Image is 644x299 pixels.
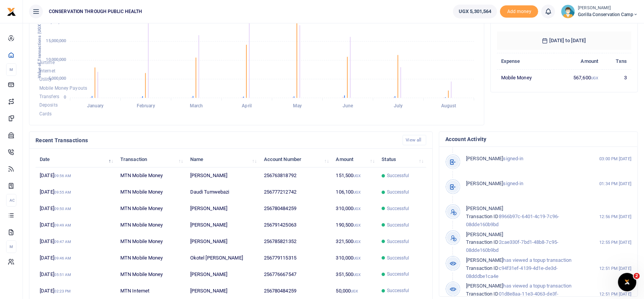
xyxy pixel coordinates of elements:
[36,283,116,299] td: [DATE]
[394,103,403,109] tspan: July
[116,151,186,168] th: Transaction: activate to sort column ascending
[54,273,71,277] small: 05:51 AM
[450,5,500,18] li: Wallet ballance
[293,103,302,109] tspan: May
[353,174,361,178] small: UGX
[466,155,590,163] p: signed-in
[36,200,116,217] td: [DATE]
[186,233,260,250] td: [PERSON_NAME]
[116,266,186,283] td: MTN Mobile Money
[36,266,116,283] td: [DATE]
[260,250,332,266] td: 256779115315
[466,156,503,161] span: [PERSON_NAME]
[116,168,186,184] td: MTN Mobile Money
[190,103,203,109] tspan: March
[116,217,186,233] td: MTN Mobile Money
[54,256,71,260] small: 09:46 AM
[387,287,409,294] span: Successful
[39,103,58,108] span: Deposits
[343,103,353,109] tspan: June
[591,76,598,80] small: UGX
[260,217,332,233] td: 256791425063
[441,103,456,109] tspan: August
[353,256,361,260] small: UGX
[54,223,71,227] small: 09:49 AM
[599,291,631,297] small: 12:51 PM [DATE]
[36,233,116,250] td: [DATE]
[260,266,332,283] td: 256776667547
[466,231,590,255] p: 2cae330f-7bd1-48b8-7c95-08dde160b9bd
[54,289,71,293] small: 02:23 PM
[634,273,640,279] span: 2
[39,111,52,117] span: Cards
[116,184,186,200] td: MTN Mobile Money
[260,200,332,217] td: 256780484259
[39,60,55,65] span: Airtime
[46,57,66,62] tspan: 10,000,000
[387,189,409,195] span: Successful
[64,95,66,100] tspan: 0
[466,257,503,263] span: [PERSON_NAME]
[332,283,377,299] td: 50,000
[466,265,498,271] span: Transaction ID
[497,31,632,50] h6: [DATE] to [DATE]
[466,205,503,211] span: [PERSON_NAME]
[186,168,260,184] td: [PERSON_NAME]
[599,156,631,162] small: 03:00 PM [DATE]
[351,289,358,293] small: UGX
[353,273,361,277] small: UGX
[39,68,55,74] span: Internet
[260,168,332,184] td: 256763818792
[466,214,498,219] span: Transaction ID
[353,240,361,244] small: UGX
[54,240,71,244] small: 09:47 AM
[54,190,71,194] small: 09:55 AM
[39,85,87,91] span: Mobile Money Payouts
[36,168,116,184] td: [DATE]
[6,63,16,76] li: M
[36,151,116,168] th: Date: activate to sort column descending
[561,5,638,18] a: profile-user [PERSON_NAME] Gorilla Conservation Camp
[332,184,377,200] td: 106,100
[332,200,377,217] td: 310,000
[387,238,409,245] span: Successful
[260,151,332,168] th: Account Number: activate to sort column ascending
[466,181,503,186] span: [PERSON_NAME]
[353,190,361,194] small: UGX
[353,207,361,211] small: UGX
[186,184,260,200] td: Daudi Tumwebazi
[332,266,377,283] td: 351,500
[578,11,638,18] span: Gorilla Conservation Camp
[332,151,377,168] th: Amount: activate to sort column ascending
[554,53,602,69] th: Amount
[6,194,16,207] li: Ac
[7,7,16,16] img: logo-small
[39,77,52,82] span: Utility
[116,200,186,217] td: MTN Mobile Money
[561,5,575,18] img: profile-user
[599,181,631,187] small: 01:34 PM [DATE]
[137,103,155,109] tspan: February
[466,291,498,297] span: Transaction ID
[37,21,42,79] text: Value of Transactions (UGX )
[497,69,554,85] td: Mobile Money
[377,151,426,168] th: Status: activate to sort column ascending
[46,8,145,15] span: CONSERVATION THROUGH PUBLIC HEALTH
[554,69,602,85] td: 567,600
[54,174,71,178] small: 09:56 AM
[602,53,631,69] th: Txns
[186,283,260,299] td: [PERSON_NAME]
[497,53,554,69] th: Expense
[186,151,260,168] th: Name: activate to sort column ascending
[332,217,377,233] td: 190,500
[500,5,538,18] li: Toup your wallet
[116,233,186,250] td: MTN Mobile Money
[500,5,538,18] span: Add money
[7,8,16,14] a: logo-small logo-large logo-large
[466,205,590,228] p: 8966b97c-6401-4c19-7c96-08dde160b9bd
[578,5,638,11] small: [PERSON_NAME]
[116,250,186,266] td: MTN Mobile Money
[36,250,116,266] td: [DATE]
[445,135,631,143] h4: Account Activity
[36,184,116,200] td: [DATE]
